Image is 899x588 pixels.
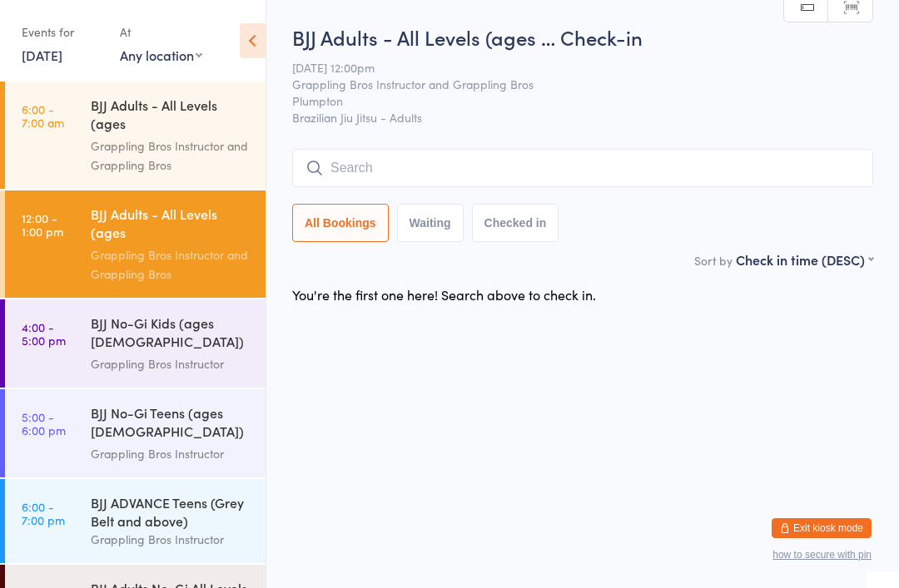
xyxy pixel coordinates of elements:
time: 6:00 - 7:00 am [22,102,64,129]
time: 5:00 - 6:00 pm [22,410,66,437]
button: Checked in [472,204,559,242]
button: Exit kiosk mode [772,518,872,538]
div: At [120,18,202,46]
div: Grappling Bros Instructor and Grappling Bros [91,245,251,284]
a: 6:00 -7:00 pmBJJ ADVANCE Teens (Grey Belt and above)Grappling Bros Instructor [5,479,266,563]
div: BJJ Adults - All Levels (ages [DEMOGRAPHIC_DATA]+) [91,205,251,245]
div: Grappling Bros Instructor [91,444,251,463]
button: Waiting [397,204,464,242]
span: Plumpton [292,92,847,109]
div: BJJ No-Gi Teens (ages [DEMOGRAPHIC_DATA]) *INVITATION ONLY [91,403,251,444]
time: 6:00 - 7:00 pm [22,500,65,526]
div: You're the first one here! Search above to check in. [292,285,596,304]
div: Grappling Bros Instructor [91,530,251,549]
button: All Bookings [292,204,389,242]
a: 12:00 -1:00 pmBJJ Adults - All Levels (ages [DEMOGRAPHIC_DATA]+)Grappling Bros Instructor and Gra... [5,190,266,298]
label: Sort by [694,252,733,269]
div: Check in time (DESC) [736,250,873,269]
a: 4:00 -5:00 pmBJJ No-Gi Kids (ages [DEMOGRAPHIC_DATA]) *INVITATION ONLYGrappling Bros Instructor [5,299,266,388]
span: Grappling Bros Instructor and Grappling Bros [292,76,847,92]
button: how to secure with pin [772,549,872,561]
span: [DATE] 12:00pm [292,59,847,76]
div: BJJ No-Gi Kids (ages [DEMOGRAPHIC_DATA]) *INVITATION ONLY [91,314,251,354]
div: Any location [120,46,202,64]
span: Brazilian Jiu Jitsu - Adults [292,109,873,126]
div: BJJ Adults - All Levels (ages [DEMOGRAPHIC_DATA]+) [91,96,251,136]
time: 4:00 - 5:00 pm [22,320,66,347]
input: Search [292,149,873,187]
h2: BJJ Adults - All Levels (ages … Check-in [292,23,873,51]
div: BJJ ADVANCE Teens (Grey Belt and above) [91,493,251,530]
time: 12:00 - 1:00 pm [22,211,63,238]
div: Grappling Bros Instructor [91,354,251,373]
div: Events for [22,18,103,46]
a: 6:00 -7:00 amBJJ Adults - All Levels (ages [DEMOGRAPHIC_DATA]+)Grappling Bros Instructor and Grap... [5,82,266,189]
a: 5:00 -6:00 pmBJJ No-Gi Teens (ages [DEMOGRAPHIC_DATA]) *INVITATION ONLYGrappling Bros Instructor [5,389,266,477]
a: [DATE] [22,46,62,64]
div: Grappling Bros Instructor and Grappling Bros [91,136,251,175]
